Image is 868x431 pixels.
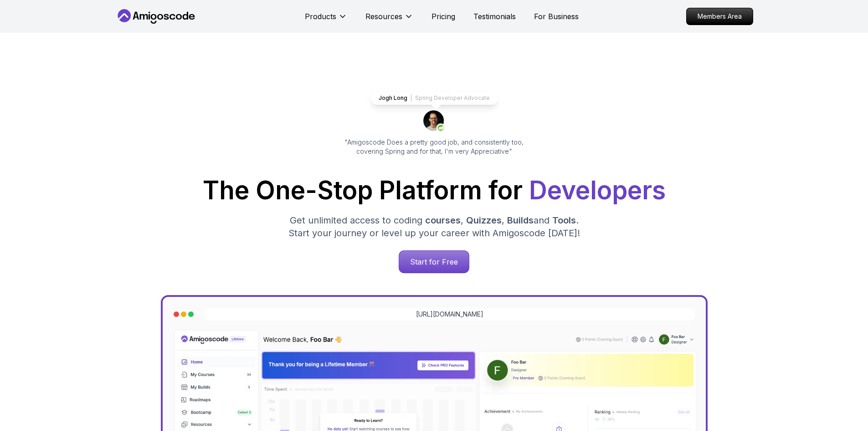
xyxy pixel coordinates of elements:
span: Tools [552,215,576,226]
img: josh long [423,110,445,132]
button: Resources [365,11,413,29]
a: For Business [534,11,579,22]
a: Testimonials [473,11,516,22]
a: [URL][DOMAIN_NAME] [416,310,483,319]
p: "Amigoscode Does a pretty good job, and consistently too, covering Spring and for that, I'm very ... [332,138,536,156]
p: Products [305,11,336,22]
span: courses [425,215,461,226]
h1: The One-Stop Platform for [123,178,746,203]
a: Start for Free [399,250,469,273]
span: Quizzes [466,215,502,226]
a: Members Area [686,8,753,25]
button: Products [305,11,347,29]
a: Pricing [431,11,455,22]
p: Get unlimited access to coding , , and . Start your journey or level up your career with Amigosco... [281,214,587,239]
p: Jogh Long [379,94,407,102]
p: Resources [365,11,402,22]
p: Spring Developer Advocate [415,94,490,102]
span: Developers [529,175,666,205]
p: Start for Free [399,251,469,273]
span: Builds [507,215,534,226]
p: Members Area [687,8,753,25]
